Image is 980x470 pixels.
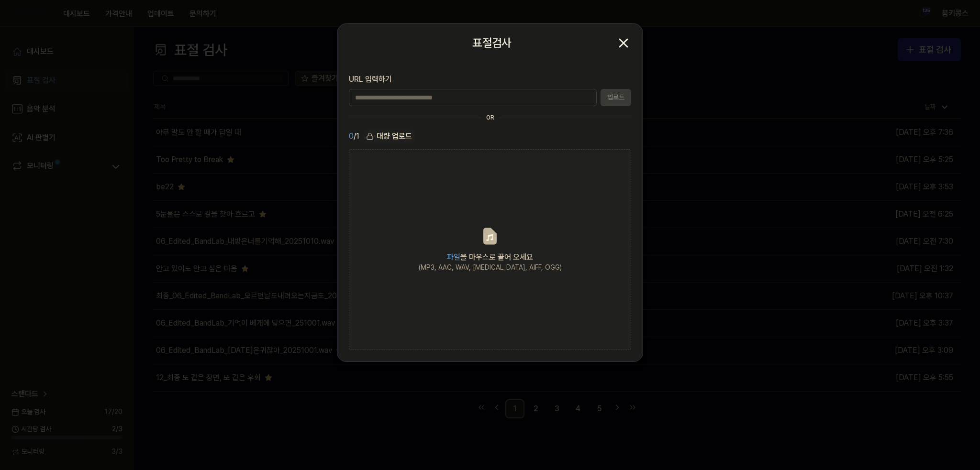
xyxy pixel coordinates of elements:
[472,34,512,52] h2: 표절검사
[349,131,354,142] span: 0
[419,263,562,273] div: (MP3, AAC, WAV, [MEDICAL_DATA], AIFF, OGG)
[447,252,533,262] span: 을 마우스로 끌어 오세요
[486,114,494,122] div: OR
[363,130,415,143] button: 대량 업로드
[349,130,359,143] div: / 1
[349,74,631,85] label: URL 입력하기
[447,252,460,262] span: 파일
[363,130,415,143] div: 대량 업로드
